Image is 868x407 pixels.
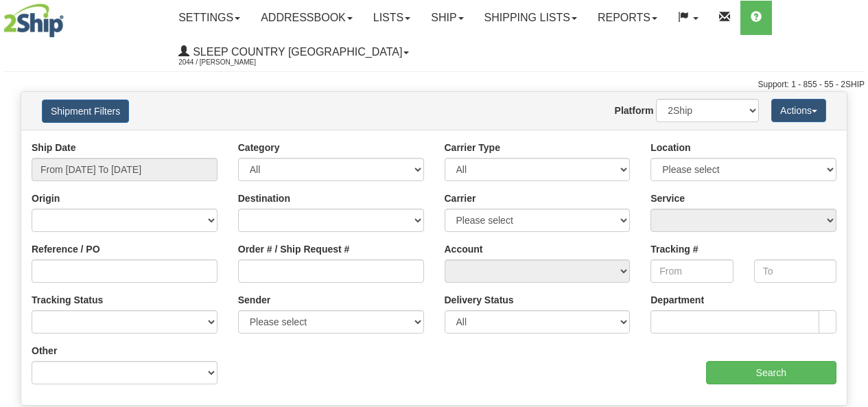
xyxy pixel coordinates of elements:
[445,293,514,307] label: Delivery Status
[363,1,421,35] a: Lists
[238,242,350,256] label: Order # / Ship Request #
[445,141,500,154] label: Carrier Type
[238,293,270,307] label: Sender
[650,141,690,154] label: Location
[650,191,685,205] label: Service
[42,100,129,123] button: Shipment Filters
[836,133,867,273] iframe: chat widget
[587,1,668,35] a: Reports
[168,1,250,35] a: Settings
[445,242,483,256] label: Account
[178,56,281,69] span: 2044 / [PERSON_NAME]
[32,141,76,154] label: Ship Date
[32,191,60,205] label: Origin
[3,3,64,38] img: logo2044.jpg
[445,191,476,205] label: Carrier
[421,1,473,35] a: Ship
[189,46,402,58] span: Sleep Country [GEOGRAPHIC_DATA]
[250,1,363,35] a: Addressbook
[168,35,419,69] a: Sleep Country [GEOGRAPHIC_DATA] 2044 / [PERSON_NAME]
[474,1,587,35] a: Shipping lists
[650,259,733,283] input: From
[615,104,654,117] label: Platform
[706,361,837,384] input: Search
[650,293,704,307] label: Department
[650,242,698,256] label: Tracking #
[771,99,826,122] button: Actions
[32,293,103,307] label: Tracking Status
[238,141,280,154] label: Category
[3,79,865,91] div: Support: 1 - 855 - 55 - 2SHIP
[238,191,290,205] label: Destination
[32,242,100,256] label: Reference / PO
[32,344,57,358] label: Other
[754,259,836,283] input: To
